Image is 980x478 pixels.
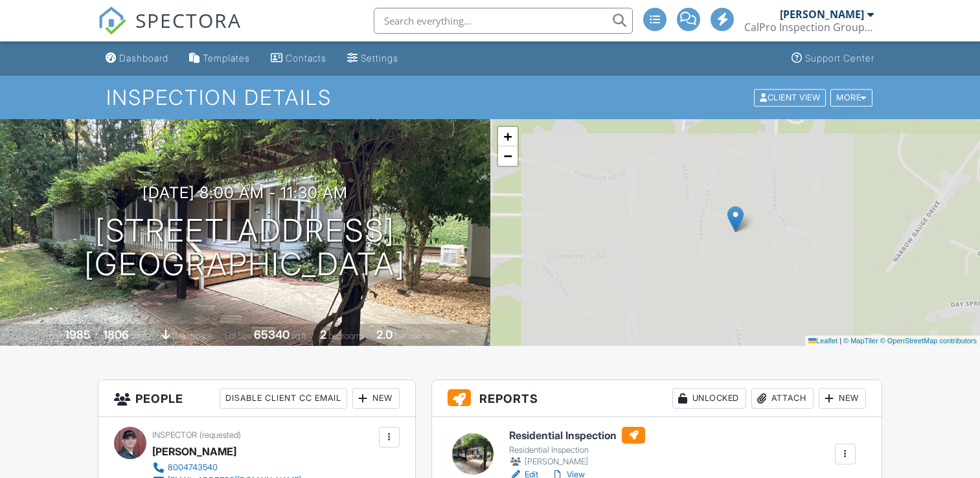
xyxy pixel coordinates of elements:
[509,427,645,444] h6: Residential Inspection
[220,388,347,409] div: Disable Client CC Email
[376,328,393,341] div: 2.0
[503,148,512,164] span: −
[172,331,212,341] span: crawlspace
[498,127,518,146] a: Zoom in
[509,445,645,455] div: Residential Inspection
[843,337,878,345] a: © MapTiler
[754,89,826,106] div: Client View
[780,8,864,21] div: [PERSON_NAME]
[509,427,645,468] a: Residential Inspection Residential Inspection [PERSON_NAME]
[880,337,977,345] a: © OpenStreetMap contributors
[152,461,301,474] a: 8004743540
[328,331,364,341] span: bedrooms
[106,86,874,109] h1: Inspection Details
[168,462,218,473] div: 8004743540
[498,146,518,166] a: Zoom out
[830,89,872,106] div: More
[819,388,866,409] div: New
[432,380,882,417] h3: Reports
[49,331,63,341] span: Built
[98,380,415,417] h3: People
[805,52,874,63] div: Support Center
[152,430,197,440] span: Inspector
[131,331,149,341] span: sq. ft.
[199,430,241,440] span: (requested)
[808,337,838,345] a: Leaflet
[839,337,841,345] span: |
[509,455,645,468] div: [PERSON_NAME]
[291,331,308,341] span: sq.ft.
[727,206,744,233] img: Marker
[225,331,252,341] span: Lot Size
[152,442,236,461] div: [PERSON_NAME]
[142,184,348,201] h3: [DATE] 8:00 am - 11:30 am
[394,331,431,341] span: bathrooms
[98,6,126,35] img: The Best Home Inspection Software - Spectora
[744,21,874,34] div: CalPro Inspection Group Sac
[65,328,91,341] div: 1985
[184,47,255,71] a: Templates
[672,388,746,409] div: Unlocked
[135,6,242,34] span: SPECTORA
[320,328,326,341] div: 2
[751,388,814,409] div: Attach
[84,214,405,282] h1: [STREET_ADDRESS] [GEOGRAPHIC_DATA]
[753,92,829,102] a: Client View
[119,52,168,63] div: Dashboard
[254,328,290,341] div: 65340
[286,52,326,63] div: Contacts
[103,328,129,341] div: 1806
[203,52,250,63] div: Templates
[352,388,400,409] div: New
[100,47,174,71] a: Dashboard
[266,47,332,71] a: Contacts
[503,128,512,144] span: +
[98,17,242,45] a: SPECTORA
[361,52,398,63] div: Settings
[786,47,880,71] a: Support Center
[342,47,404,71] a: Settings
[374,8,633,34] input: Search everything...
